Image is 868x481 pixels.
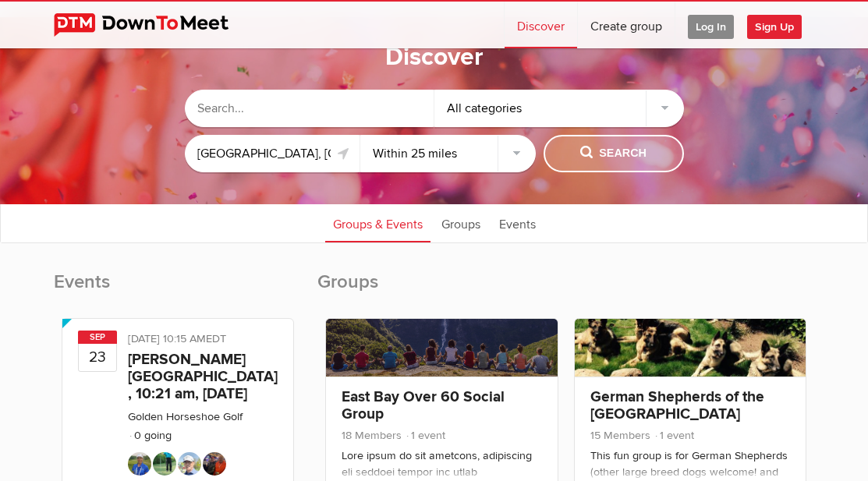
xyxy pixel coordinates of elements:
img: DownToMeet [54,13,253,37]
span: 15 Members [590,429,650,442]
span: Sign Up [747,15,802,39]
span: Search [580,145,647,162]
span: America/Toronto [206,332,226,345]
h2: Events [54,270,303,310]
span: 1 event [654,429,694,442]
a: East Bay Over 60 Social Group [342,387,505,423]
img: Mike N [178,452,201,476]
div: All categories [434,90,684,127]
a: Sign Up [747,2,814,48]
h2: Groups [317,270,814,310]
a: Discover [505,2,577,48]
a: Events [491,203,544,242]
a: Groups [434,203,488,242]
button: Search [544,135,684,172]
img: Beth the golf gal [128,452,151,476]
a: German Shepherds of the [GEOGRAPHIC_DATA] [590,387,764,423]
li: 0 going [128,429,172,442]
a: Log In [675,2,746,48]
img: Casemaker [153,452,176,476]
a: Groups & Events [325,203,430,242]
h1: Discover [385,41,484,74]
div: [DATE] 10:15 AM [128,331,278,351]
span: 1 event [405,429,445,442]
span: Sep [78,331,117,344]
input: Search... [185,90,434,127]
b: 23 [79,343,116,371]
span: Log In [688,15,734,39]
span: 18 Members [342,429,402,442]
img: tonybruyn [203,452,226,476]
a: Create group [578,2,675,48]
a: Golden Horseshoe Golf [128,410,243,423]
input: Location or ZIP-Code [185,135,360,172]
a: [PERSON_NAME][GEOGRAPHIC_DATA], 10:21 am, [DATE] [128,350,278,403]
